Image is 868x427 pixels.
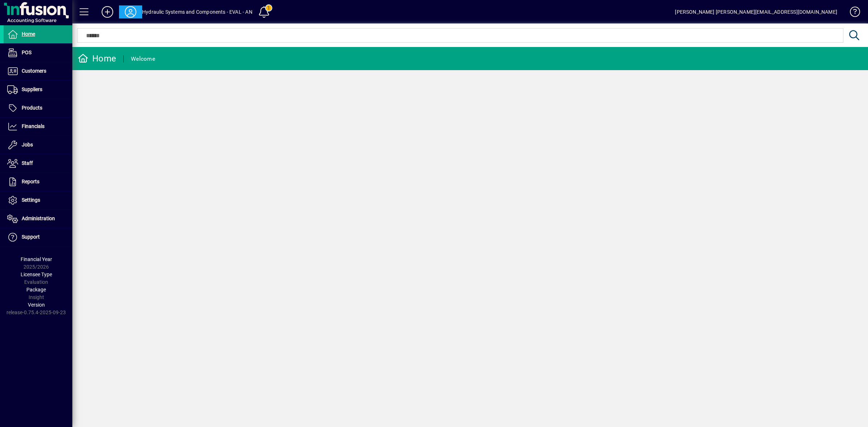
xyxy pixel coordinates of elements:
[22,31,35,37] span: Home
[4,154,72,172] a: Staff
[22,160,33,166] span: Staff
[675,6,837,18] div: [PERSON_NAME] [PERSON_NAME][EMAIL_ADDRESS][DOMAIN_NAME]
[28,302,45,308] span: Version
[21,272,52,277] span: Licensee Type
[22,105,42,111] span: Products
[4,99,72,117] a: Products
[4,210,72,228] a: Administration
[22,142,33,148] span: Jobs
[4,118,72,136] a: Financials
[844,1,859,25] a: Knowledge Base
[4,62,72,80] a: Customers
[4,81,72,99] a: Suppliers
[96,5,119,18] button: Add
[22,86,42,92] span: Suppliers
[4,228,72,246] a: Support
[26,287,46,293] span: Package
[22,179,39,184] span: Reports
[78,53,116,64] div: Home
[142,6,252,18] div: Hydraulic Systems and Components - EVAL - AN
[4,44,72,62] a: POS
[4,173,72,191] a: Reports
[21,256,52,262] span: Financial Year
[22,68,46,74] span: Customers
[119,5,142,18] button: Profile
[22,197,40,203] span: Settings
[4,136,72,154] a: Jobs
[4,191,72,209] a: Settings
[22,50,31,55] span: POS
[22,215,55,221] span: Administration
[22,234,40,240] span: Support
[22,123,44,129] span: Financials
